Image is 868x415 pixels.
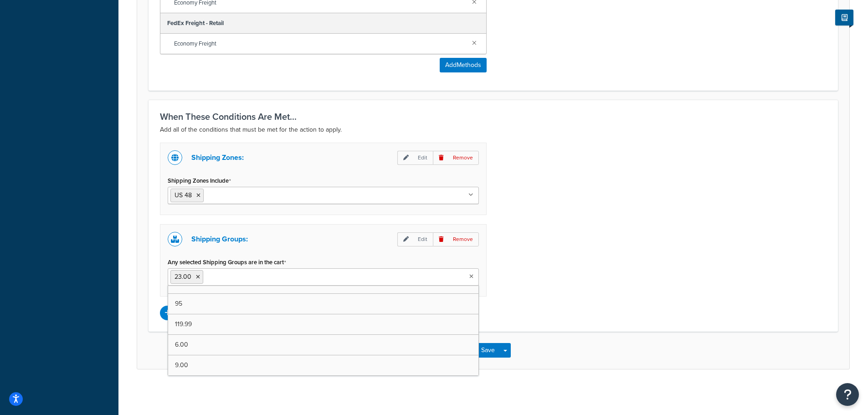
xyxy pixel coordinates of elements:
[160,13,486,34] div: FedEx Freight - Retail
[175,299,182,308] span: 95
[168,259,286,266] label: Any selected Shipping Groups are in the cart
[168,355,478,375] a: 9.00
[835,10,853,26] button: Show Help Docs
[168,335,478,355] a: 6.00
[174,37,465,50] span: Economy Freight
[168,294,478,314] a: 95
[191,233,248,246] p: Shipping Groups:
[175,319,192,329] span: 119.99
[191,151,244,164] p: Shipping Zones:
[836,383,859,406] button: Open Resource Center
[175,272,191,282] span: 23.00
[440,58,487,72] button: AddMethods
[433,151,479,165] p: Remove
[433,232,479,246] p: Remove
[175,340,188,349] span: 6.00
[476,343,500,358] button: Save
[397,232,433,246] p: Edit
[168,177,231,184] label: Shipping Zones Include
[175,190,192,200] span: US 48
[168,314,478,334] a: 119.99
[160,124,827,135] p: Add all of the conditions that must be met for the action to apply.
[397,151,433,165] p: Edit
[160,112,827,122] h3: When These Conditions Are Met...
[175,360,188,370] span: 9.00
